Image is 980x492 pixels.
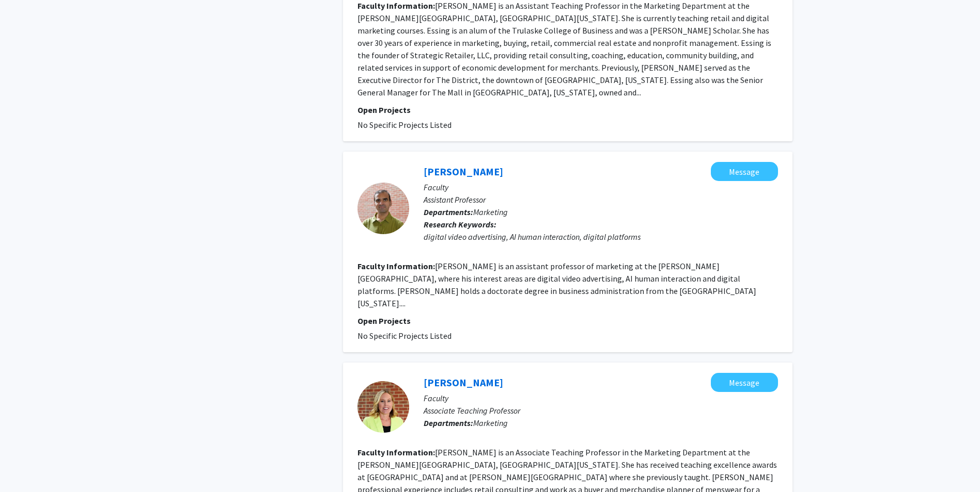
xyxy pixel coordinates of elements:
[357,104,778,116] p: Open Projects
[424,392,778,404] p: Faculty
[424,376,503,389] a: [PERSON_NAME]
[424,231,778,243] div: digital video advertising, AI human interaction, digital platforms
[357,261,756,308] fg-read-more: [PERSON_NAME] is an assistant professor of marketing at the [PERSON_NAME][GEOGRAPHIC_DATA], where...
[424,181,778,193] p: Faculty
[424,418,473,428] b: Departments:
[711,373,778,392] button: Message Courtney Cothren
[357,1,435,11] b: Faculty Information:
[357,447,435,457] b: Faculty Information:
[357,315,778,327] p: Open Projects
[424,207,473,217] b: Departments:
[424,165,503,178] a: [PERSON_NAME]
[357,331,452,341] span: No Specific Projects Listed
[711,162,778,181] button: Message Anuj Kapoor
[424,219,496,229] b: Research Keywords:
[357,261,435,271] b: Faculty Information:
[473,207,508,217] span: Marketing
[357,120,452,130] span: No Specific Projects Listed
[424,193,778,206] p: Assistant Professor
[357,1,771,97] fg-read-more: [PERSON_NAME] is an Assistant Teaching Professor in the Marketing Department at the [PERSON_NAME]...
[473,418,508,428] span: Marketing
[424,404,778,417] p: Associate Teaching Professor
[8,446,44,484] iframe: Chat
